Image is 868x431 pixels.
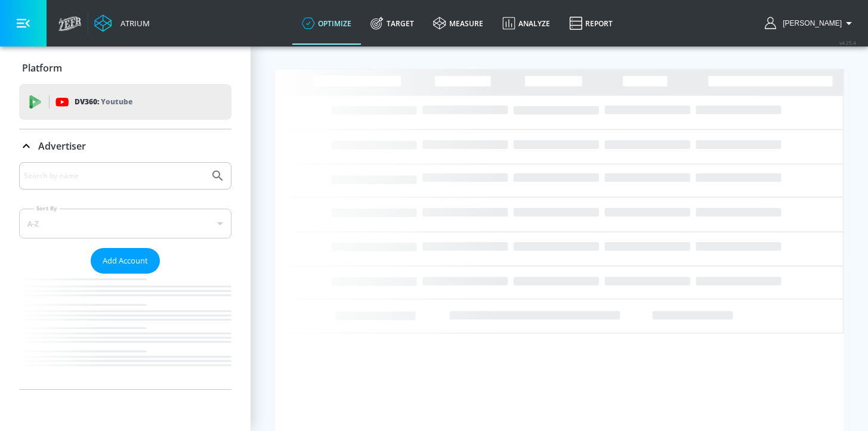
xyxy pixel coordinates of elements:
[19,51,231,85] div: Platform
[765,16,856,30] button: [PERSON_NAME]
[19,84,231,120] div: DV360: Youtube
[493,2,560,45] a: Analyze
[38,139,86,153] p: Advertiser
[19,209,231,238] div: A-Z
[34,204,60,212] label: Sort By
[24,168,205,184] input: Search by name
[778,19,842,27] span: login as: renata.fonseca@zefr.com
[424,2,493,45] a: measure
[103,254,148,268] span: Add Account
[116,18,150,29] div: Atrium
[292,2,361,45] a: optimize
[94,14,150,32] a: Atrium
[101,95,132,108] p: Youtube
[91,248,160,274] button: Add Account
[560,2,622,45] a: Report
[839,39,856,46] span: v 4.25.4
[19,129,231,163] div: Advertiser
[19,274,231,389] nav: list of Advertiser
[22,61,62,75] p: Platform
[361,2,424,45] a: Target
[19,162,231,389] div: Advertiser
[75,95,132,108] p: DV360:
